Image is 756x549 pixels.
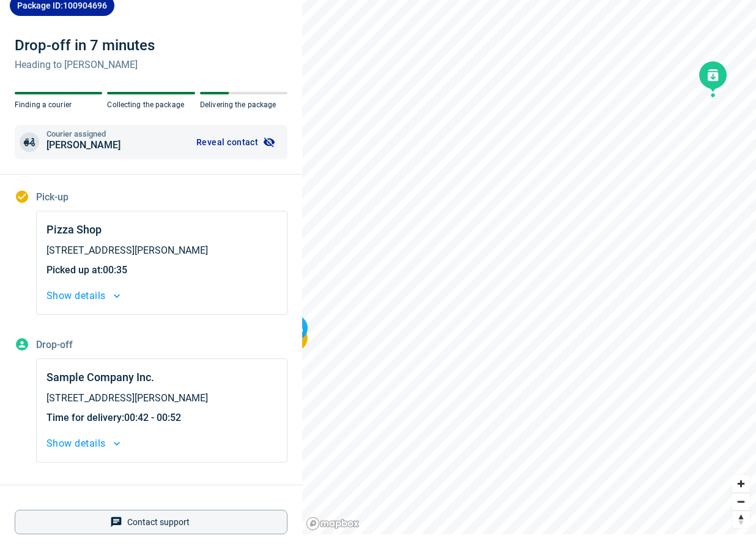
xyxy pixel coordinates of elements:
span: Picked up at [46,264,100,276]
span: 00:42 - 00:52 [124,412,181,423]
p: Delivering the package [200,99,287,110]
p: Finding a courier [15,99,102,110]
p: Collecting the package [107,99,195,110]
span: [STREET_ADDRESS][PERSON_NAME] [46,391,277,406]
span: Show details [46,435,106,452]
span: Show details [46,287,106,305]
img: svg+xml;base64,PHN2ZyB3aWR0aD0iNTIiIGhlaWdodD0iMTI0IiB2aWV3Qm94PSIwIDAgNTIgMTI0IiBmaWxsPSJub25lIi... [697,59,729,135]
span: : [46,411,277,425]
span: Drop-off [36,339,73,350]
span: Sample Company Inc. [46,369,154,386]
span: Reveal contact [196,138,258,146]
button: Zoom out [732,493,750,510]
span: 00:35 [103,264,127,276]
span: : [46,263,277,278]
button: Reset bearing to north [732,510,750,528]
span: motorbike [20,132,39,152]
div: Drop-off in 7 minutes [15,36,155,55]
span: [PERSON_NAME] [46,138,120,153]
span: Contact support [127,517,190,527]
span: Pick-up [36,191,69,203]
span: Pizza Shop [46,221,102,238]
span: Time for delivery [46,412,122,423]
p: Heading to [PERSON_NAME] [15,58,155,72]
span: [STREET_ADDRESS][PERSON_NAME] [46,243,277,258]
button: Zoom in [732,475,750,493]
span: Courier assigned [46,130,120,138]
